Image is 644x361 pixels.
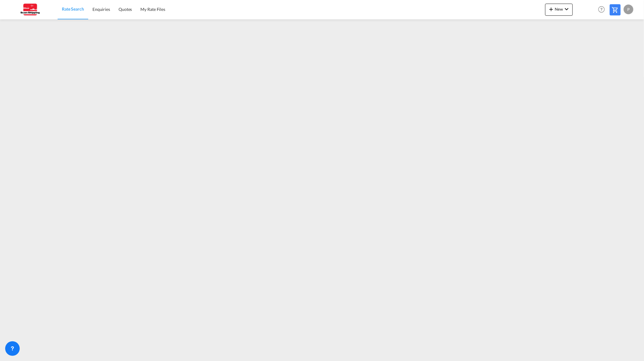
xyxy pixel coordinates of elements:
[596,4,607,15] span: Help
[548,5,555,13] md-icon: icon-plus 400-fg
[624,5,633,14] div: P
[140,7,165,12] span: My Rate Files
[92,7,110,12] span: Enquiries
[9,3,50,16] img: 123b615026f311ee80dabbd30bc9e10f.jpg
[563,5,570,13] md-icon: icon-chevron-down
[545,4,573,16] button: icon-plus 400-fgNewicon-chevron-down
[596,4,610,15] div: Help
[548,7,570,11] span: New
[62,6,84,11] span: Rate Search
[119,7,132,12] span: Quotes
